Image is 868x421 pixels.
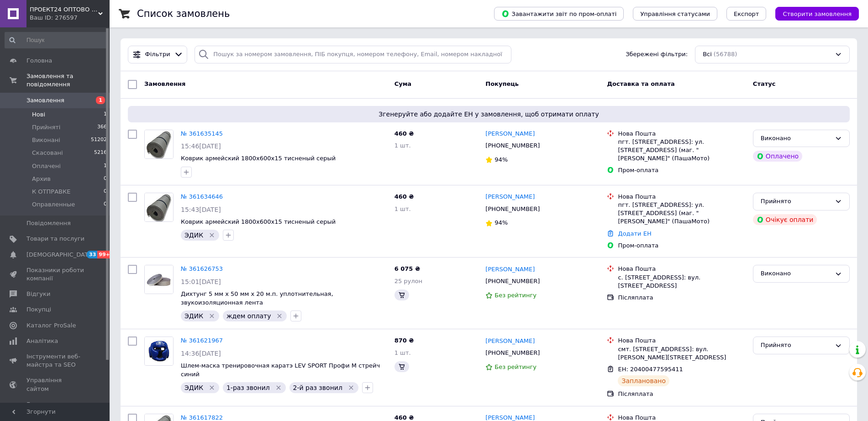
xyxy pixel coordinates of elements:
div: Заплановано [618,375,669,386]
svg: Видалити мітку [276,312,283,320]
svg: Видалити мітку [275,384,282,391]
span: 366 [97,123,107,132]
span: 94% [494,156,508,163]
a: Фото товару [144,337,174,366]
span: Cума [395,80,411,87]
a: № 361621967 [181,337,223,344]
span: 51202 [91,136,107,144]
a: Фото товару [144,193,174,222]
span: 0 [104,175,107,183]
div: Очікує оплати [753,214,817,225]
img: Фото товару [145,130,173,158]
span: Скасовані [32,149,63,157]
svg: Видалити мітку [347,384,355,391]
button: Управління статусами [633,7,717,21]
svg: Видалити мітку [208,384,216,391]
button: Створити замовлення [775,7,859,21]
span: Управління статусами [640,11,710,17]
div: Пром-оплата [618,166,745,174]
span: Створити замовлення [783,11,852,17]
span: [PHONE_NUMBER] [485,349,540,356]
a: [PERSON_NAME] [485,130,535,138]
span: Виконані [32,136,60,144]
span: 460 ₴ [395,414,414,421]
span: Експорт [734,11,759,17]
span: 14:36[DATE] [181,350,221,357]
span: 870 ₴ [395,337,414,344]
span: [PHONE_NUMBER] [485,205,540,212]
a: Коврик армейский 1800х600х15 тисненый серый [181,155,336,162]
span: [PHONE_NUMBER] [485,142,540,149]
div: Виконано [761,269,831,279]
span: Згенеруйте або додайте ЕН у замовлення, щоб отримати оплату [132,110,846,119]
span: Інструменти веб-майстра та SEO [26,353,84,369]
span: 1-раз звонил [226,384,270,391]
span: Архив [32,175,51,183]
a: № 361617822 [181,414,223,421]
span: Замовлення та повідомлення [26,72,110,89]
span: Без рейтингу [494,363,537,370]
div: пгт. [STREET_ADDRESS]: ул. [STREET_ADDRESS] (маг. "[PERSON_NAME]" (ПашаМото) [618,138,745,163]
span: Оправленные [32,200,75,209]
span: 25 рулон [395,278,422,284]
span: 1 [104,111,107,119]
span: [PHONE_NUMBER] [485,278,540,284]
span: [DEMOGRAPHIC_DATA] [26,251,94,259]
span: К ОТПРАВКЕ [32,188,70,196]
div: Виконано [761,134,831,143]
h1: Список замовлень [137,8,230,19]
span: 0 [104,200,107,209]
div: Нова Пошта [618,337,745,345]
div: Прийнято [761,341,831,350]
img: Фото товару [145,193,173,221]
span: 1 [104,162,107,170]
a: [PERSON_NAME] [485,337,535,346]
a: Коврик армейский 1800х600х15 тисненый серый [181,218,336,225]
div: Нова Пошта [618,130,745,138]
span: Управління сайтом [26,376,84,393]
a: Створити замовлення [766,10,859,17]
a: Дихтунг 5 мм х 50 мм х 20 м.п. уплотнительная, звукоизоляционная лента [181,290,333,306]
span: (56788) [714,51,737,58]
div: Оплачено [753,151,802,162]
svg: Видалити мітку [208,232,216,239]
div: Післяплата [618,294,745,302]
span: Доставка та оплата [607,80,674,87]
div: смт. [STREET_ADDRESS]: вул. [PERSON_NAME][STREET_ADDRESS] [618,345,745,362]
a: № 361635145 [181,130,223,137]
span: 33 [87,251,97,258]
span: Завантажити звіт по пром-оплаті [501,10,616,18]
span: 1 [96,96,105,104]
input: Пошук [5,32,108,48]
img: Фото товару [145,337,173,365]
span: Статус [753,80,776,87]
span: ЕН: 20400477595411 [618,366,683,373]
span: Головна [26,57,52,65]
span: Відгуки [26,290,50,298]
div: Прийнято [761,197,831,206]
span: Аналітика [26,337,58,345]
a: № 361634646 [181,193,223,200]
a: Додати ЕН [618,230,651,237]
span: Без рейтингу [494,292,537,299]
span: 15:01[DATE] [181,278,221,285]
span: 15:46[DATE] [181,142,221,150]
svg: Видалити мітку [208,312,216,320]
span: ЭДИК [184,312,203,320]
div: Нова Пошта [618,193,745,201]
div: Ваш ID: 276597 [30,14,110,22]
span: ЭДИК [184,232,203,239]
span: ПРОЕКТ24 ОПТОВО РОЗДРІБНА КОМПАНІЯ [30,5,98,14]
span: ждем оплату [226,312,271,320]
span: 2-й раз звонил [293,384,342,391]
span: 15:43[DATE] [181,206,221,213]
span: Прийняті [32,123,60,132]
span: 460 ₴ [395,193,414,200]
span: Показники роботи компанії [26,266,84,283]
span: 5216 [94,149,107,157]
span: 6 075 ₴ [395,265,420,272]
span: Замовлення [144,80,185,87]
